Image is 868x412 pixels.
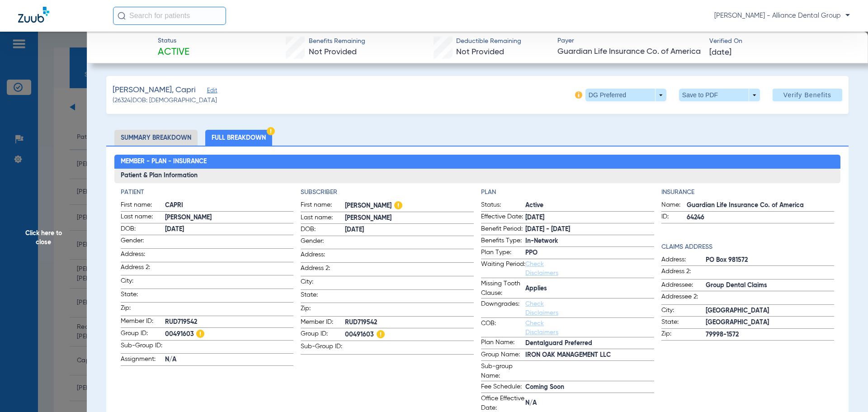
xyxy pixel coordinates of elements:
span: Verify Benefits [783,91,831,99]
span: DOB: [301,225,345,236]
span: Dentalguard Preferred [525,339,654,348]
span: Member ID: [121,317,165,327]
span: Gender: [301,237,345,249]
span: Status [158,36,189,46]
span: In-Network [525,237,654,246]
span: Benefit Period: [481,224,525,235]
span: ID: [661,212,687,223]
span: Not Provided [309,48,357,56]
span: Sub-group Name: [481,362,525,381]
span: [PERSON_NAME] [345,213,474,223]
img: Hazard [267,127,275,135]
span: Zip: [121,303,165,316]
span: [GEOGRAPHIC_DATA] [706,318,835,327]
button: Verify Benefits [773,89,842,101]
span: Missing Tooth Clause: [481,279,525,298]
span: [GEOGRAPHIC_DATA] [706,306,835,316]
span: State: [661,317,706,328]
span: Verified On [709,37,854,46]
span: Group ID: [121,329,165,340]
span: Coming Soon [525,383,654,392]
span: Group Dental Claims [706,281,835,290]
h4: Patient [121,188,294,197]
span: 00491603 [345,329,474,341]
h3: Patient & Plan Information [114,169,841,183]
span: Deductible Remaining [456,37,521,46]
span: Active [525,201,654,210]
span: Address: [301,250,345,262]
span: Zip: [661,329,706,340]
span: Status: [481,200,525,211]
span: Address: [661,255,706,266]
span: [PERSON_NAME] [345,200,474,212]
span: Plan Name: [481,338,525,349]
button: DG Preferred [585,89,666,101]
span: 00491603 [165,329,294,340]
span: Gender: [121,236,165,248]
span: Name: [661,200,687,211]
span: Assignment: [121,355,165,365]
span: RUD719542 [165,317,294,327]
span: Guardian Life Insurance Co. of America [687,201,835,210]
span: [DATE] [709,47,731,58]
span: [DATE] [345,225,474,235]
li: Full Breakdown [205,130,272,146]
span: Zip: [301,304,345,316]
span: First name: [121,200,165,211]
span: Benefits Remaining [309,37,365,46]
img: Search Icon [118,12,126,20]
a: Check Disclaimers [525,261,558,276]
span: Address 2: [301,264,345,276]
span: [PERSON_NAME], Capri [113,85,196,96]
span: Downgrades: [481,299,525,317]
span: Group Name: [481,350,525,361]
span: Address: [121,250,165,262]
span: Effective Date: [481,212,525,223]
span: Last name: [301,213,345,224]
img: Hazard [394,201,402,209]
span: Applies [525,284,654,294]
span: [DATE] [165,225,294,234]
span: Guardian Life Insurance Co. of America [557,46,702,57]
span: First name: [301,200,345,212]
span: Sub-Group ID: [301,342,345,354]
button: Save to PDF [679,89,760,101]
span: Addressee: [661,280,706,291]
app-breakdown-title: Subscriber [301,188,474,197]
span: Group ID: [301,329,345,341]
span: State: [121,290,165,302]
span: (26324) DOB: [DEMOGRAPHIC_DATA] [113,96,217,105]
a: Check Disclaimers [525,301,558,316]
span: RUD719542 [345,318,474,327]
span: N/A [165,355,294,365]
span: Active [158,46,189,59]
input: Search for patients [113,7,226,25]
span: Benefits Type: [481,236,525,247]
span: Member ID: [301,317,345,328]
span: [PERSON_NAME] - Alliance Dental Group [714,11,850,20]
span: COB: [481,319,525,337]
span: Addressee 2: [661,292,706,304]
span: PO Box 981572 [706,256,835,265]
img: Hazard [196,330,204,338]
span: Address 2: [121,263,165,275]
li: Summary Breakdown [114,130,198,146]
app-breakdown-title: Plan [481,188,654,197]
span: City: [661,306,706,317]
span: Waiting Period: [481,260,525,278]
h4: Claims Address [661,242,835,252]
span: [DATE] [525,213,654,223]
span: Sub-Group ID: [121,341,165,353]
span: Edit [207,87,215,96]
span: CAPRI [165,201,294,210]
span: Plan Type: [481,248,525,259]
h2: Member - Plan - Insurance [114,155,841,169]
span: City: [121,276,165,289]
span: 64246 [687,213,835,223]
span: Last name: [121,212,165,223]
img: Hazard [377,330,385,338]
h4: Insurance [661,188,835,197]
img: info-icon [575,91,582,99]
img: Zuub Logo [18,7,49,23]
